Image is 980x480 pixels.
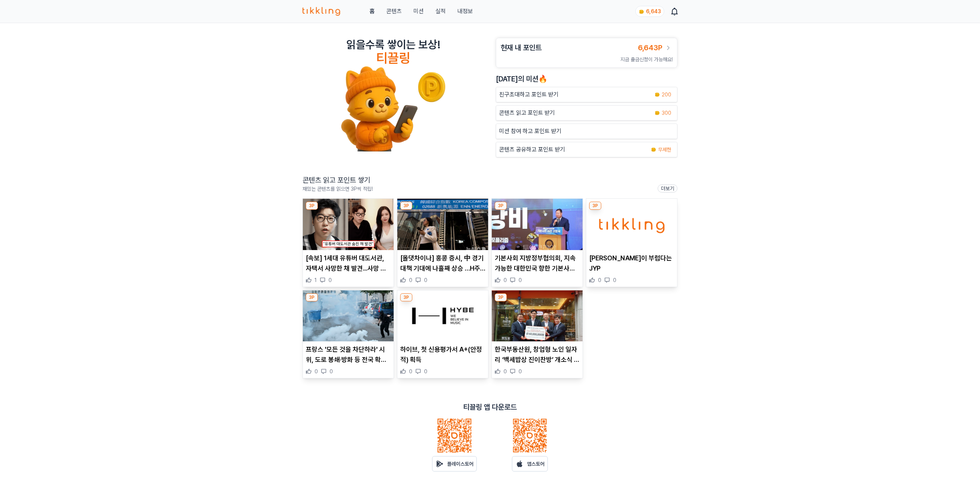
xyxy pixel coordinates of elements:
[589,202,601,210] div: 3P
[409,276,412,284] span: 0
[306,253,391,274] p: [속보] 1세대 유튜버 대도서관, 자택서 사망한 채 발견...사망 원인과 윰댕과 이혼한 진짜 이유
[662,91,671,98] span: 200
[658,146,671,153] span: 무제한
[504,276,507,284] span: 0
[400,344,485,365] p: 하이브, 첫 신용평가서 A+(안정적) 획득
[432,456,477,472] a: 플레이스토어
[315,368,318,375] span: 0
[306,293,318,301] div: 3P
[409,368,412,375] span: 0
[586,199,677,250] img: 김종국이 부럽다는 JYP
[328,276,332,284] span: 0
[499,109,555,117] p: 콘텐츠 읽고 포인트 받기
[330,368,333,375] span: 0
[447,460,474,468] p: 플레이스토어
[492,199,583,250] img: 기본사회 지방정부협의회, 지속가능한 대한민국 향한 기본사회 비전 선포
[491,290,583,379] div: 3P 한국부동산원, 창업형 노인 일자리 ‘백세밥상 진이찬방’ 개소식 개최 한국부동산원, 창업형 노인 일자리 ‘백세밥상 진이찬방’ 개소식 개최 0 0
[638,43,673,53] a: 6,643P
[495,202,507,210] div: 3P
[400,253,485,274] p: [올댓차이나] 홍콩 증시, 中 경기대책 기대에 나흘째 상승 …H주 0.72%↑
[492,290,583,342] img: 한국부동산원, 창업형 노인 일자리 ‘백세밥상 진이찬방’ 개소식 개최
[589,253,674,274] p: [PERSON_NAME]이 부럽다는 JYP
[519,368,522,375] span: 0
[413,7,424,16] button: 미션
[512,456,548,472] a: 앱스토어
[302,7,340,16] img: 티끌링
[435,7,446,16] a: 실적
[654,110,660,116] img: coin
[598,276,601,284] span: 0
[397,290,489,379] div: 3P 하이브, 첫 신용평가서 A+(안정적) 획득 하이브, 첫 신용평가서 A+(안정적) 획득 0 0
[512,418,547,453] img: qrcode_ios
[400,293,412,301] div: 3P
[496,142,678,157] a: 콘텐츠 공유하고 포인트 받기 coin 무제한
[376,51,411,66] h4: 티끌링
[463,402,517,412] p: 티끌링 앱 다운로드
[499,145,565,154] p: 콘텐츠 공유하고 포인트 받기
[302,175,373,185] h2: 콘텐츠 읽고 포인트 쌓기
[662,109,671,117] span: 300
[504,368,507,375] span: 0
[491,198,583,287] div: 3P 기본사회 지방정부협의회, 지속가능한 대한민국 향한 기본사회 비전 선포 기본사회 지방정부협의회, 지속가능한 대한민국 향한 기본사회 비전 선포 0 0
[397,198,489,287] div: 3P [올댓차이나] 홍콩 증시, 中 경기대책 기대에 나흘째 상승 …H주 0.72%↑ [올댓차이나] 홍콩 증시, 中 경기대책 기대에 나흘째 상승 …H주 0.72%↑ 0 0
[519,276,522,284] span: 0
[499,90,558,99] p: 친구초대하고 포인트 받기
[499,127,561,136] p: 미션 참여 하고 포인트 받기
[635,6,663,17] a: coin 6,643
[306,344,391,365] p: 프랑스 '모든 것을 차단하라' 시위, 도로 봉쇄·방화 등 전국 확산(종합)
[495,293,507,301] div: 3P
[527,460,545,468] p: 앱스토어
[302,198,394,287] div: 3P [속보] 1세대 유튜버 대도서관, 자택서 사망한 채 발견...사망 원인과 윰댕과 이혼한 진짜 이유 [속보] 1세대 유튜버 대도서관, 자택서 사망한 채 발견...사망 원인...
[306,202,318,210] div: 3P
[654,92,660,98] img: coin
[613,276,616,284] span: 0
[586,198,678,287] div: 3P 김종국이 부럽다는 JYP [PERSON_NAME]이 부럽다는 JYP 0 0
[397,199,488,250] img: [올댓차이나] 홍콩 증시, 中 경기대책 기대에 나흘째 상승 …H주 0.72%↑
[303,199,394,250] img: [속보] 1세대 유튜버 대도서관, 자택서 사망한 채 발견...사망 원인과 윰댕과 이혼한 진짜 이유
[501,43,542,53] h3: 현재 내 포인트
[639,9,645,15] img: coin
[303,290,394,342] img: 프랑스 '모든 것을 차단하라' 시위, 도로 봉쇄·방화 등 전국 확산(종합)
[400,202,412,210] div: 3P
[424,276,427,284] span: 0
[386,7,402,16] a: 콘텐츠
[496,87,678,102] button: 친구초대하고 포인트 받기 coin 200
[370,7,375,16] a: 홈
[424,368,427,375] span: 0
[457,7,473,16] a: 내정보
[315,276,317,284] span: 1
[341,66,446,151] img: tikkling_character
[496,74,678,84] h2: [DATE]의 미션🔥
[651,147,657,153] img: coin
[638,43,662,52] span: 6,643P
[302,290,394,379] div: 3P 프랑스 '모든 것을 차단하라' 시위, 도로 봉쇄·방화 등 전국 확산(종합) 프랑스 '모든 것을 차단하라' 시위, 도로 봉쇄·방화 등 전국 확산(종합) 0 0
[437,418,472,453] img: qrcode_android
[302,185,373,193] p: 재밌는 콘텐츠를 읽으면 3P씩 적립!
[397,290,488,342] img: 하이브, 첫 신용평가서 A+(안정적) 획득
[495,253,580,274] p: 기본사회 지방정부협의회, 지속가능한 대한민국 향한 기본사회 비전 선포
[495,344,580,365] p: 한국부동산원, 창업형 노인 일자리 ‘백세밥상 진이찬방’ 개소식 개최
[346,38,440,51] h2: 읽을수록 쌓이는 보상!
[658,184,678,193] a: 더보기
[620,56,673,62] span: 지금 출금신청이 가능해요!
[496,124,678,139] button: 미션 참여 하고 포인트 받기
[646,8,661,14] span: 6,643
[496,105,678,121] a: 콘텐츠 읽고 포인트 받기 coin 300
